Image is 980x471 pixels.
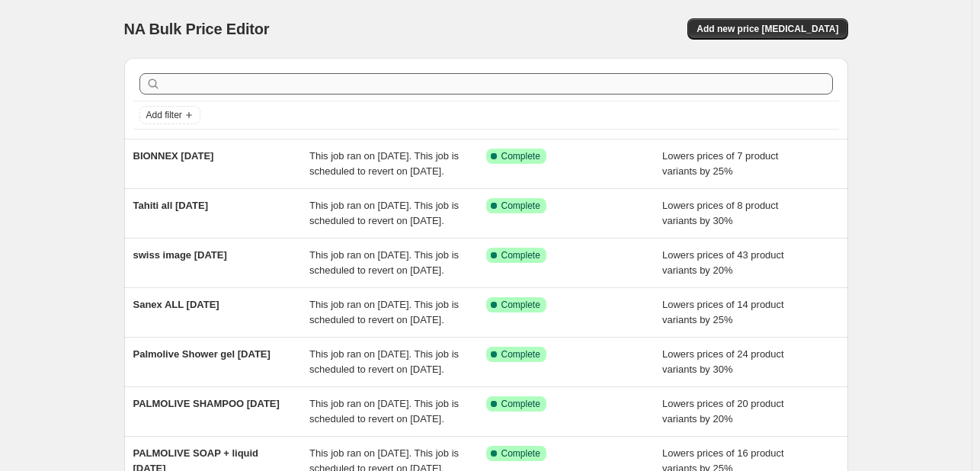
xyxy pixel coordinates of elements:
[309,150,459,177] span: This job ran on [DATE]. This job is scheduled to revert on [DATE].
[662,150,778,177] span: Lowers prices of 7 product variants by 25%
[309,299,459,325] span: This job ran on [DATE]. This job is scheduled to revert on [DATE].
[501,447,540,460] span: Complete
[146,109,182,121] span: Add filter
[309,200,459,226] span: This job ran on [DATE]. This job is scheduled to revert on [DATE].
[309,249,459,276] span: This job ran on [DATE]. This job is scheduled to revert on [DATE].
[309,398,459,425] span: This job ran on [DATE]. This job is scheduled to revert on [DATE].
[133,249,227,261] span: swiss image [DATE]
[662,200,778,226] span: Lowers prices of 8 product variants by 30%
[139,106,200,124] button: Add filter
[662,398,784,425] span: Lowers prices of 20 product variants by 20%
[501,249,540,261] span: Complete
[501,398,540,410] span: Complete
[309,348,459,375] span: This job ran on [DATE]. This job is scheduled to revert on [DATE].
[133,348,271,360] span: Palmolive Shower gel [DATE]
[662,348,784,375] span: Lowers prices of 24 product variants by 30%
[687,18,847,40] button: Add new price [MEDICAL_DATA]
[697,23,838,35] span: Add new price [MEDICAL_DATA]
[501,150,540,162] span: Complete
[662,249,784,276] span: Lowers prices of 43 product variants by 20%
[133,398,280,409] span: PALMOLIVE SHAMPOO [DATE]
[133,200,208,211] span: Tahiti all [DATE]
[133,150,214,162] span: BIONNEX [DATE]
[501,299,540,311] span: Complete
[501,200,540,212] span: Complete
[501,348,540,360] span: Complete
[133,299,219,310] span: Sanex ALL [DATE]
[124,21,270,37] span: NA Bulk Price Editor
[662,299,784,325] span: Lowers prices of 14 product variants by 25%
